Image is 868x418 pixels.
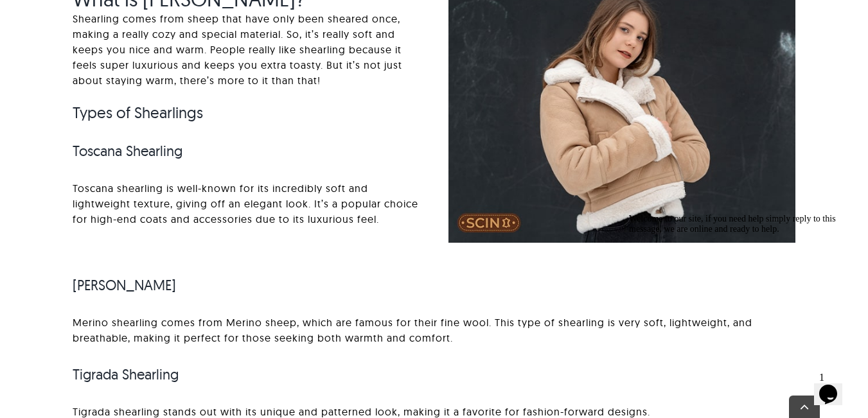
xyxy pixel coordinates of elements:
[73,180,420,227] p: Toscana shearling is well-known for its incredibly soft and lightweight texture, giving off an el...
[73,103,420,122] h3: Types of Shearlings
[5,5,212,25] span: Welcome to our site, if you need help simply reply to this message, we are online and ready to help.
[73,364,795,385] h4: Tigrada Shearling
[73,315,795,345] p: Merino shearling comes from Merino sheep, which are famous for their fine wool. This type of shea...
[5,5,236,26] div: Welcome to our site, if you need help simply reply to this message, we are online and ready to help.
[73,11,420,88] p: Shearling comes from sheep that have only been sheared once, making a really cozy and special mat...
[624,209,855,360] iframe: chat widget
[73,141,420,162] h4: Toscana Shearling
[73,275,795,296] h4: [PERSON_NAME]
[814,367,855,405] iframe: chat widget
